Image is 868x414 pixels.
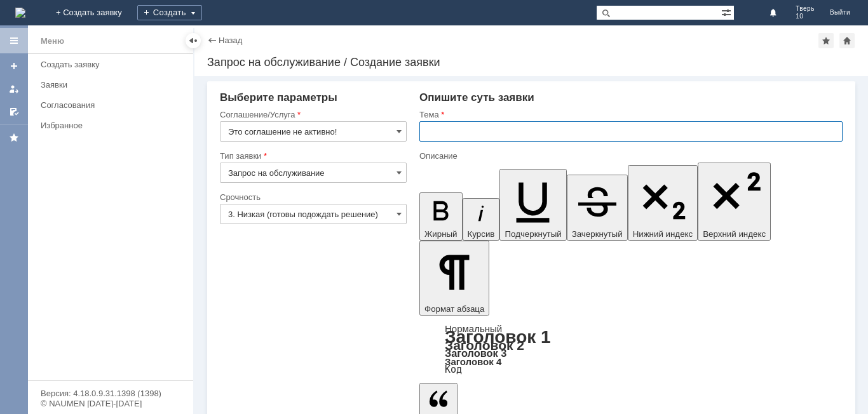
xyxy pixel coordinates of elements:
[572,229,623,239] span: Зачеркнутый
[41,60,186,69] div: Создать заявку
[220,91,337,103] span: Выберите параметры
[505,229,561,239] span: Подчеркнутый
[463,198,500,241] button: Курсив
[41,100,186,110] div: Согласования
[698,163,771,241] button: Верхний индекс
[445,327,551,347] a: Заголовок 1
[818,33,834,48] div: Добавить в избранное
[424,229,458,239] span: Жирный
[445,323,502,334] a: Нормальный
[419,241,489,316] button: Формат абзаца
[796,13,815,20] span: 10
[36,75,191,95] a: Заявки
[15,8,25,18] a: Перейти на домашнюю страницу
[839,33,855,48] div: Сделать домашней страницей
[4,102,24,122] a: Мои согласования
[419,324,843,374] div: Формат абзаца
[628,165,698,241] button: Нижний индекс
[41,80,186,90] div: Заявки
[419,110,840,119] div: Тема
[445,356,501,367] a: Заголовок 4
[15,8,25,18] img: logo
[499,169,566,241] button: Подчеркнутый
[445,338,524,352] a: Заголовок 2
[633,229,693,239] span: Нижний индекс
[419,192,463,241] button: Жирный
[703,229,766,239] span: Верхний индекс
[220,110,404,119] div: Соглашение/Услуга
[36,55,191,74] a: Создать заявку
[186,33,201,48] div: Скрыть меню
[41,399,180,408] div: © NAUMEN [DATE]-[DATE]
[445,364,462,375] a: Код
[36,95,191,115] a: Согласования
[220,152,404,160] div: Тип заявки
[219,36,242,45] a: Назад
[721,6,734,18] span: Расширенный поиск
[419,152,840,160] div: Описание
[468,229,495,239] span: Курсив
[41,121,172,130] div: Избранное
[4,56,24,76] a: Создать заявку
[424,304,484,314] span: Формат абзаца
[419,91,534,103] span: Опишите суть заявки
[41,34,64,49] div: Меню
[567,175,628,241] button: Зачеркнутый
[220,193,404,201] div: Срочность
[207,56,855,69] div: Запрос на обслуживание / Создание заявки
[41,389,180,397] div: Версия: 4.18.0.9.31.1398 (1398)
[445,347,506,359] a: Заголовок 3
[4,79,24,99] a: Мои заявки
[137,5,202,20] div: Создать
[796,5,815,13] span: Тверь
